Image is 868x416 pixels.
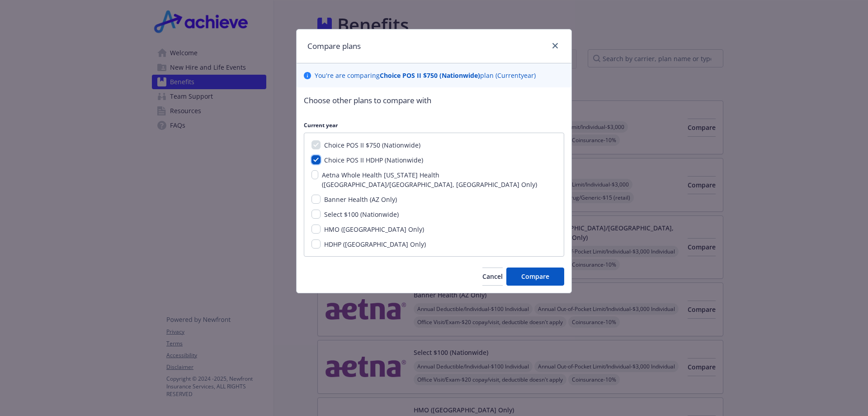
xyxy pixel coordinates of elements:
[304,95,564,106] p: Choose other plans to compare with
[324,141,420,149] span: Choice POS II $750 (Nationwide)
[324,210,399,219] span: Select $100 (Nationwide)
[307,40,361,52] h1: Compare plans
[324,195,397,204] span: Banner Health (AZ Only)
[521,272,549,281] span: Compare
[506,268,564,286] button: Compare
[315,71,536,80] p: You ' re are comparing plan ( Current year)
[322,171,537,189] span: Aetna Whole Health [US_STATE] Health ([GEOGRAPHIC_DATA]/[GEOGRAPHIC_DATA], [GEOGRAPHIC_DATA] Only)
[550,40,561,51] a: close
[380,71,480,80] b: Choice POS II $750 (Nationwide)
[482,272,503,281] span: Cancel
[304,121,564,129] p: Current year
[324,156,423,164] span: Choice POS II HDHP (Nationwide)
[324,240,426,249] span: HDHP ([GEOGRAPHIC_DATA] Only)
[482,268,503,286] button: Cancel
[324,225,424,234] span: HMO ([GEOGRAPHIC_DATA] Only)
